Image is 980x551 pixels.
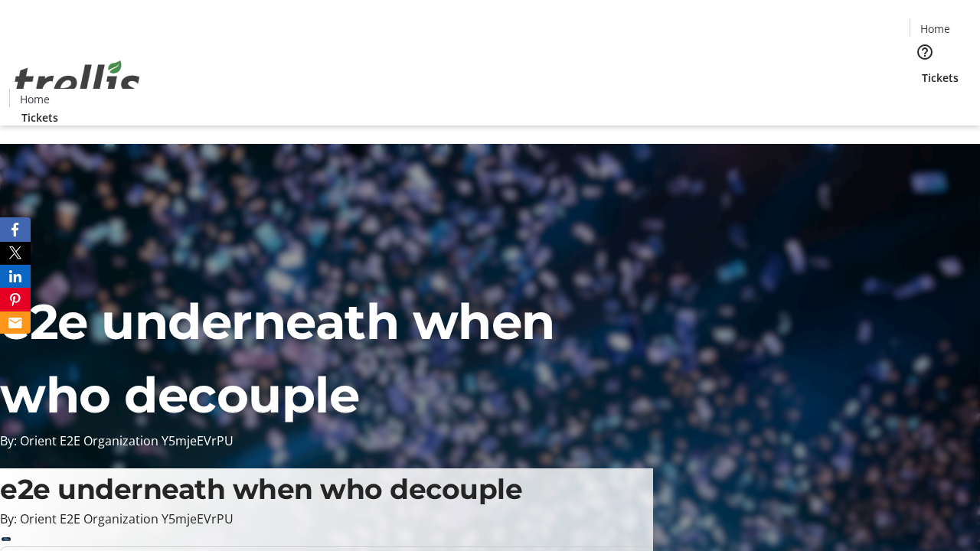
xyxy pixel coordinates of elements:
button: Cart [910,86,940,116]
a: Home [910,21,959,37]
span: Home [920,21,950,37]
button: Help [910,37,940,67]
span: Home [20,91,50,107]
img: Orient E2E Organization Y5mjeEVrPU's Logo [9,44,145,120]
a: Home [10,91,59,107]
a: Tickets [9,109,70,126]
span: Tickets [21,109,58,126]
span: Tickets [922,70,959,86]
a: Tickets [910,70,971,86]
